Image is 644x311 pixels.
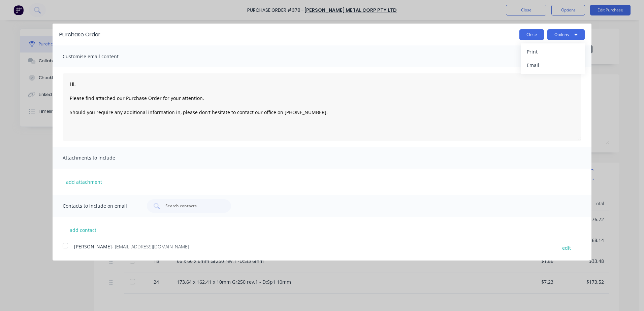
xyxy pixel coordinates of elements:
[527,60,579,70] div: Email
[63,153,137,163] span: Attachments to include
[59,31,100,39] div: Purchase Order
[165,203,221,209] input: Search contacts...
[521,59,585,72] button: Email
[74,243,112,250] span: [PERSON_NAME]
[63,73,581,141] textarea: Hi, Please find attached our Purchase Order for your attention. Should you require any additional...
[558,243,575,252] button: edit
[519,29,544,40] button: Close
[63,225,103,235] button: add contact
[112,243,189,250] span: - [EMAIL_ADDRESS][DOMAIN_NAME]
[521,45,585,59] button: Print
[547,29,585,40] button: Options
[63,201,137,211] span: Contacts to include on email
[63,52,137,61] span: Customise email content
[527,47,579,57] div: Print
[63,177,105,187] button: add attachment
